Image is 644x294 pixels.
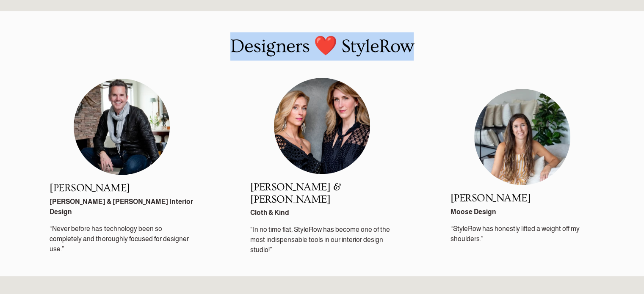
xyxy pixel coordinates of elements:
[250,209,289,216] strong: Cloth & Kind
[50,182,193,195] h2: [PERSON_NAME]
[451,208,496,215] strong: Moose Design
[50,224,193,254] p: “Never before has technology been so completely and thoroughly focused for designer use.”
[451,224,594,244] p: “StyleRow has honestly lifted a weight off my shoulders.”
[26,32,618,60] p: Designers ❤️ StyleRow
[451,192,594,205] h2: [PERSON_NAME]
[250,181,394,206] h2: [PERSON_NAME] & [PERSON_NAME]
[250,225,394,255] p: “In no time flat, StyleRow has become one of the most indispensable tools in our interior design ...
[50,198,194,215] strong: [PERSON_NAME] & [PERSON_NAME] Interior Design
